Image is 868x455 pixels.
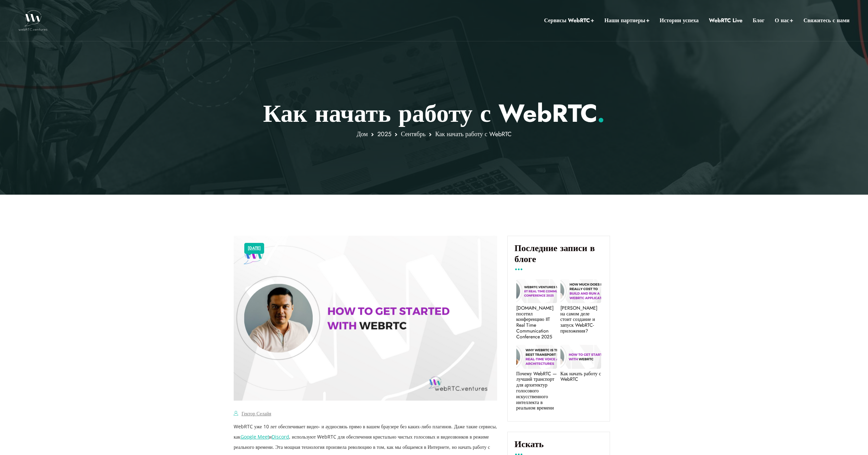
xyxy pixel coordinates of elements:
[544,16,594,25] a: Сервисы WebRTC
[248,244,261,253] a: [DATE]
[242,410,271,417] a: Гектор Селайя
[775,16,793,25] a: О нас
[516,371,557,411] a: Почему WebRTC — лучший транспорт для архитектур голосового искусственного интеллекта в реальном в...
[272,433,289,440] a: Discord
[560,371,601,382] a: Как начать работу с WebRTC
[401,130,426,139] a: Сентябрь
[241,433,269,440] a: Google Meet
[803,16,850,25] a: Свяжитесь с нами
[560,305,601,334] a: [PERSON_NAME] на самом деле стоит создание и запуск WebRTC-приложения?
[709,16,742,25] a: WebRTC Live
[604,16,649,25] a: Наши партнеры
[515,439,603,455] label: Искать
[18,10,48,31] img: WebRTC.ventures
[377,130,391,139] a: 2025
[234,99,634,128] h1: Как начать работу с WebRTC
[435,130,511,139] span: Как начать работу с WebRTC
[753,16,765,25] a: Блог
[515,243,603,269] h4: Последние записи в блоге
[597,95,605,131] span: .
[357,130,367,139] a: Дом
[516,305,557,340] a: [DOMAIN_NAME] посетил конференцию IIT Real Time Communication Conference 2025
[660,16,699,25] a: Истории успеха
